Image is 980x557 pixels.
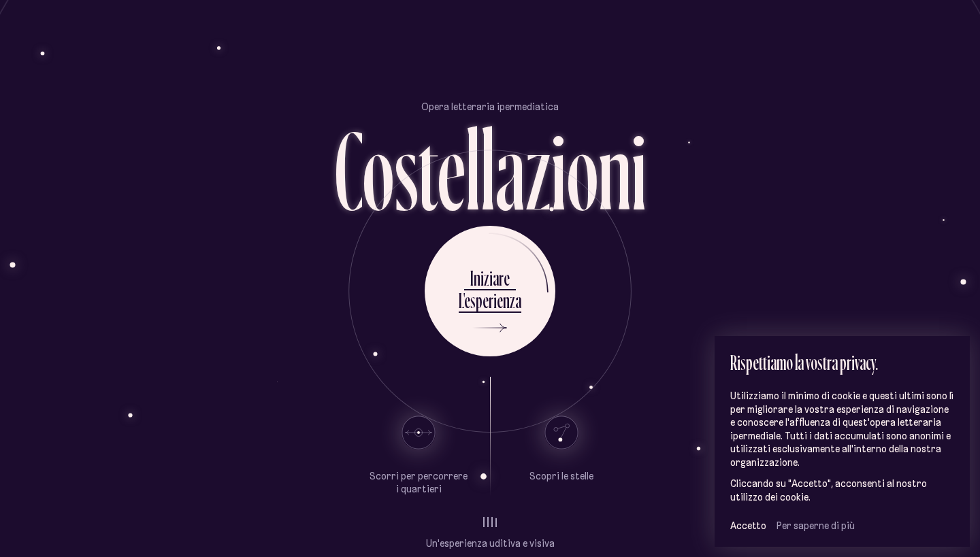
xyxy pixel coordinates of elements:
[730,351,955,373] h2: Rispettiamo la vostra privacy.
[367,470,470,496] p: Scorri per percorrere i quartieri
[425,226,555,356] button: IniziareL'esperienza
[459,287,521,314] div: L'esperienza
[529,470,593,484] p: Scopri le stelle
[777,520,855,532] a: Per saperne di più
[470,265,510,291] div: Iniziare
[730,390,955,469] p: Utilizziamo il minimo di cookie e questi ultimi sono lì per migliorare la vostra esperienza di na...
[421,100,559,114] p: Opera letteraria ipermediatica
[334,114,647,226] div: Costellazioni
[730,520,766,532] button: Accetto
[730,477,955,504] p: Cliccando su "Accetto", acconsenti al nostro utilizzo dei cookie.
[426,537,555,551] p: Un'esperienza uditiva e visiva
